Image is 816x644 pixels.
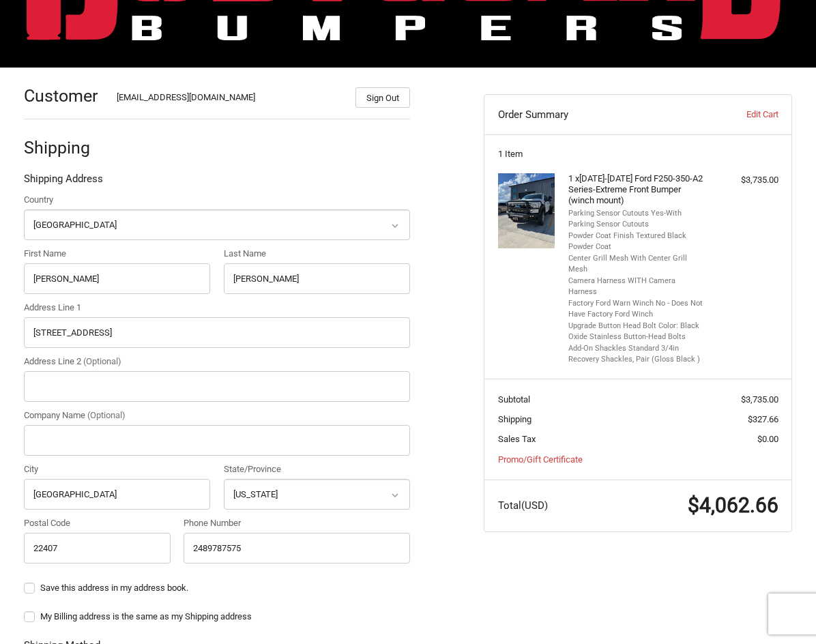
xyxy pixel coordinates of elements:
label: Save this address in my address book. [24,583,411,594]
label: Postal Code [24,516,171,530]
h4: 1 x [DATE]-[DATE] Ford F250-350-A2 Series-Extreme Front Bumper (winch mount) [568,173,705,207]
label: Company Name [24,409,411,422]
small: (Optional) [83,356,121,366]
li: Parking Sensor Cutouts Yes-With Parking Sensor Cutouts [568,208,705,231]
label: Last Name [224,247,411,261]
div: $3,735.00 [708,173,778,187]
legend: Shipping Address [24,171,103,193]
a: Promo/Gift Certificate [498,454,583,465]
label: Address Line 2 [24,355,411,368]
li: Camera Harness WITH Camera Harness [568,276,705,298]
li: Add-On Shackles Standard 3/4in Recovery Shackles, Pair (Gloss Black ) [568,343,705,366]
li: Upgrade Button Head Bolt Color: Black Oxide Stainless Button-Head Bolts [568,321,705,343]
span: $0.00 [757,434,778,444]
h2: Shipping [24,137,104,158]
span: $327.66 [748,414,778,424]
label: Address Line 1 [24,301,411,314]
span: Subtotal [498,394,530,405]
label: State/Province [224,463,411,476]
h3: 1 Item [498,149,778,160]
span: $4,062.66 [688,493,778,517]
li: Factory Ford Warn Winch No - Does Not Have Factory Ford Winch [568,298,705,321]
label: City [24,463,211,476]
li: Center Grill Mesh With Center Grill Mesh [568,253,705,276]
small: (Optional) [87,410,126,420]
div: [EMAIL_ADDRESS][DOMAIN_NAME] [117,91,342,108]
iframe: Chat Widget [748,579,816,644]
h2: Customer [24,85,104,106]
span: $3,735.00 [741,394,778,405]
span: Sales Tax [498,434,536,444]
label: Country [24,193,411,207]
a: Edit Cart [690,108,778,121]
label: Phone Number [184,516,410,530]
span: Total (USD) [498,499,548,512]
label: First Name [24,247,211,261]
h3: Order Summary [498,108,690,121]
li: Powder Coat Finish Textured Black Powder Coat [568,231,705,253]
button: Sign Out [355,87,411,108]
span: Shipping [498,414,531,424]
label: My Billing address is the same as my Shipping address [24,611,411,622]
